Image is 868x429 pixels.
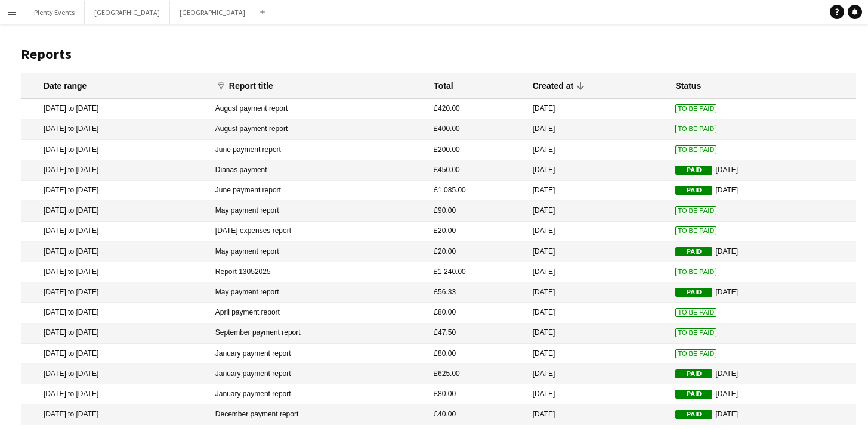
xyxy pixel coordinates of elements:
mat-cell: [DATE] [527,181,670,201]
mat-cell: £80.00 [428,303,526,323]
mat-cell: £400.00 [428,120,526,140]
span: To Be Paid [675,226,716,235]
span: To Be Paid [675,349,716,358]
span: To Be Paid [675,104,716,113]
mat-cell: [DATE] [669,282,856,303]
mat-cell: [DATE] to [DATE] [21,242,209,262]
span: To Be Paid [675,145,716,154]
mat-cell: £1 240.00 [428,262,526,282]
div: Created at [533,80,573,91]
span: Paid [675,186,712,195]
mat-cell: [DATE] [669,384,856,405]
mat-cell: [DATE] [527,324,670,344]
mat-cell: [DATE] [527,99,670,119]
mat-cell: August payment report [209,99,428,119]
span: To Be Paid [675,125,716,133]
mat-cell: January payment report [209,344,428,364]
mat-cell: [DATE] expenses report [209,222,428,242]
div: Created at [533,80,584,91]
span: Paid [675,390,712,399]
div: Report title [229,80,273,91]
mat-cell: [DATE] to [DATE] [21,99,209,119]
mat-cell: [DATE] [527,120,670,140]
mat-cell: [DATE] [527,344,670,364]
mat-cell: £1 085.00 [428,181,526,201]
mat-cell: [DATE] [669,242,856,262]
mat-cell: £200.00 [428,140,526,160]
h1: Reports [21,45,856,63]
mat-cell: £47.50 [428,324,526,344]
mat-cell: December payment report [209,405,428,425]
span: Paid [675,410,712,419]
mat-cell: [DATE] to [DATE] [21,201,209,221]
span: To Be Paid [675,206,716,215]
mat-cell: [DATE] [527,242,670,262]
mat-cell: April payment report [209,303,428,323]
mat-cell: [DATE] to [DATE] [21,262,209,282]
mat-cell: June payment report [209,140,428,160]
span: To Be Paid [675,268,716,276]
mat-cell: £450.00 [428,160,526,181]
mat-cell: September payment report [209,324,428,344]
span: To Be Paid [675,328,716,337]
span: To Be Paid [675,308,716,317]
button: [GEOGRAPHIC_DATA] [170,1,255,24]
span: Paid [675,369,712,378]
div: Status [675,80,701,91]
mat-cell: [DATE] [669,160,856,181]
mat-cell: May payment report [209,201,428,221]
mat-cell: Report 13052025 [209,262,428,282]
mat-cell: Dianas payment [209,160,428,181]
mat-cell: [DATE] to [DATE] [21,303,209,323]
mat-cell: [DATE] [527,140,670,160]
span: Paid [675,288,712,297]
mat-cell: August payment report [209,120,428,140]
mat-cell: [DATE] [669,181,856,201]
mat-cell: [DATE] [527,384,670,405]
mat-cell: £20.00 [428,222,526,242]
mat-cell: [DATE] to [DATE] [21,222,209,242]
mat-cell: £80.00 [428,344,526,364]
mat-cell: [DATE] to [DATE] [21,120,209,140]
mat-cell: May payment report [209,242,428,262]
mat-cell: [DATE] to [DATE] [21,140,209,160]
mat-cell: May payment report [209,282,428,303]
mat-cell: [DATE] to [DATE] [21,384,209,405]
mat-cell: [DATE] [527,222,670,242]
button: [GEOGRAPHIC_DATA] [85,1,170,24]
mat-cell: £625.00 [428,364,526,384]
mat-cell: [DATE] to [DATE] [21,181,209,201]
mat-cell: £56.33 [428,282,526,303]
mat-cell: [DATE] to [DATE] [21,344,209,364]
button: Plenty Events [24,1,85,24]
mat-cell: £420.00 [428,99,526,119]
mat-cell: [DATE] [527,262,670,282]
mat-cell: [DATE] [527,282,670,303]
mat-cell: £20.00 [428,242,526,262]
mat-cell: [DATE] to [DATE] [21,160,209,181]
mat-cell: [DATE] [527,303,670,323]
mat-cell: £90.00 [428,201,526,221]
div: Date range [44,80,87,91]
mat-cell: June payment report [209,181,428,201]
mat-cell: [DATE] [527,201,670,221]
span: Paid [675,247,712,256]
div: Report title [229,80,284,91]
mat-cell: [DATE] [527,160,670,181]
mat-cell: [DATE] [527,364,670,384]
mat-cell: [DATE] to [DATE] [21,405,209,425]
mat-cell: [DATE] [527,405,670,425]
mat-cell: [DATE] to [DATE] [21,324,209,344]
mat-cell: January payment report [209,364,428,384]
mat-cell: [DATE] to [DATE] [21,364,209,384]
mat-cell: [DATE] [669,364,856,384]
mat-cell: January payment report [209,384,428,405]
mat-cell: [DATE] [669,405,856,425]
div: Total [434,80,453,91]
mat-cell: £40.00 [428,405,526,425]
mat-cell: £80.00 [428,384,526,405]
span: Paid [675,166,712,175]
mat-cell: [DATE] to [DATE] [21,282,209,303]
